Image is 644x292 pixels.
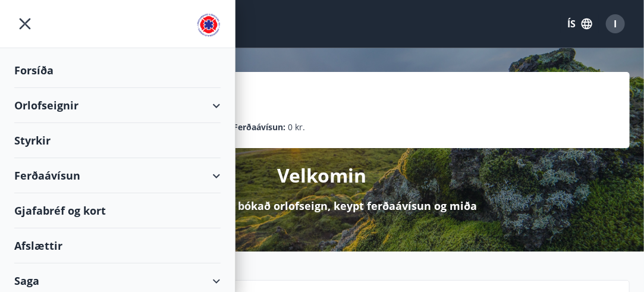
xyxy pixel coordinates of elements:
[14,193,221,228] div: Gjafabréf og kort
[14,228,221,263] div: Afslættir
[561,13,599,34] button: ÍS
[278,162,367,189] p: Velkomin
[601,10,630,38] button: I
[233,121,285,134] p: Ferðaávísun :
[614,17,617,30] span: I
[288,121,305,134] span: 0 kr.
[167,198,477,213] p: Hér getur þú bókað orlofseign, keypt ferðaávísun og miða
[14,123,221,158] div: Styrkir
[197,13,221,37] img: union_logo
[14,13,36,34] button: menu
[14,158,221,193] div: Ferðaávísun
[14,53,221,88] div: Forsíða
[14,88,221,123] div: Orlofseignir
